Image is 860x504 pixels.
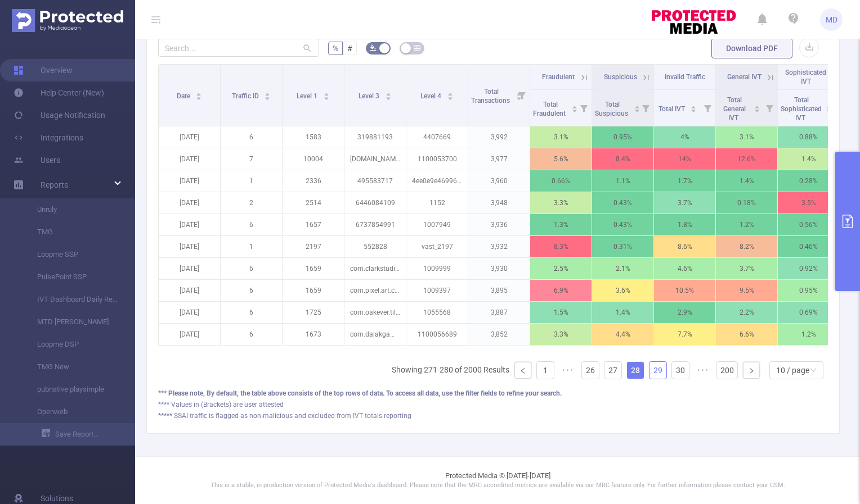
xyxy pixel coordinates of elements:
i: Filter menu [576,90,592,126]
span: Sophisticated IVT [785,69,826,85]
i: Filter menu [638,90,653,126]
p: 0.43% [592,214,653,235]
p: 3,887 [468,302,530,323]
a: Save Report... [42,423,135,446]
a: 29 [650,362,666,379]
p: 1.2% [778,324,839,345]
p: [DATE] [159,126,220,148]
p: 0.88% [778,126,839,148]
p: 4407669 [406,126,468,148]
p: 2.9% [654,302,715,323]
div: ***** SSAI traffic is flagged as non-malicious and excluded from IVT totals reporting [158,411,828,421]
p: 8.4% [592,148,653,170]
p: 1.8% [654,214,715,235]
i: icon: down [810,367,817,375]
p: 1100056689 [406,324,468,345]
p: 3,936 [468,214,530,235]
p: 1152 [406,192,468,214]
a: 28 [627,362,644,379]
p: 3,852 [468,324,530,345]
i: icon: left [519,367,526,374]
p: [DOMAIN_NAME] [344,148,406,170]
li: Next Page [742,361,760,379]
p: 6 [221,126,282,148]
input: Search... [158,39,319,57]
p: 0.69% [778,302,839,323]
p: [DATE] [159,258,220,279]
p: 3.7% [716,258,777,279]
div: Sort [571,104,578,111]
i: icon: caret-down [196,96,202,99]
i: Filter menu [823,90,839,126]
i: icon: caret-up [447,91,453,94]
a: Loopme SSP [23,243,122,266]
p: 6 [221,214,282,235]
span: Level 1 [297,92,319,100]
p: 1009999 [406,258,468,279]
span: Total Fraudulent [533,101,567,117]
p: 1.1% [592,170,653,192]
p: 2.5% [530,258,592,279]
i: icon: caret-up [385,91,391,94]
div: Sort [634,104,640,111]
img: Protected Media [12,9,123,32]
p: 7.7% [654,324,715,345]
p: [DATE] [159,280,220,301]
p: 1725 [283,302,344,323]
p: 1.2% [716,214,777,235]
p: [DATE] [159,214,220,235]
p: 10004 [283,148,344,170]
i: icon: caret-up [634,104,640,107]
p: 3,948 [468,192,530,214]
p: 3.1% [716,126,777,148]
p: 1.7% [654,170,715,192]
i: Filter menu [700,90,715,126]
p: com.clarkstudio.screw.an.ns [344,258,406,279]
p: 6 [221,302,282,323]
footer: Protected Media © [DATE]-[DATE] [135,456,860,504]
p: 14% [654,148,715,170]
p: 6446084109 [344,192,406,214]
p: 3.6% [592,280,653,301]
p: 6.9% [530,280,592,301]
i: Filter menu [514,65,530,126]
li: Previous Page [514,361,532,379]
i: icon: caret-up [196,91,202,94]
p: 12.6% [716,148,777,170]
p: 0.18% [716,192,777,214]
li: 27 [604,361,622,379]
span: MD [826,8,837,31]
div: Sort [195,91,202,98]
a: MTD [PERSON_NAME] [23,311,122,333]
a: TMG New [23,356,122,378]
p: 6 [221,280,282,301]
p: 6 [221,324,282,345]
span: Fraudulent [542,73,575,81]
p: 4.4% [592,324,653,345]
p: com.dalakgames.slitherrush [344,324,406,345]
p: 0.31% [592,236,653,257]
p: com.oakever.tiletrip [344,302,406,323]
p: [DATE] [159,192,220,214]
p: [DATE] [159,236,220,257]
p: 9.5% [716,280,777,301]
p: 0.95% [592,126,653,148]
p: 4% [654,126,715,148]
p: 1100053700 [406,148,468,170]
a: Users [14,149,60,171]
span: Traffic ID [232,92,261,100]
div: Sort [690,104,697,111]
p: 1673 [283,324,344,345]
i: icon: caret-down [634,108,640,111]
p: 7 [221,148,282,170]
a: pubnative playsimple [23,378,122,401]
div: **** Values in (Brackets) are user attested [158,399,828,410]
p: [DATE] [159,302,220,323]
div: Sort [754,104,760,111]
li: 28 [626,361,644,379]
li: Next 5 Pages [694,361,712,379]
p: 3,932 [468,236,530,257]
i: icon: caret-up [754,104,760,107]
p: 1.4% [592,302,653,323]
span: Total IVT [659,105,687,113]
